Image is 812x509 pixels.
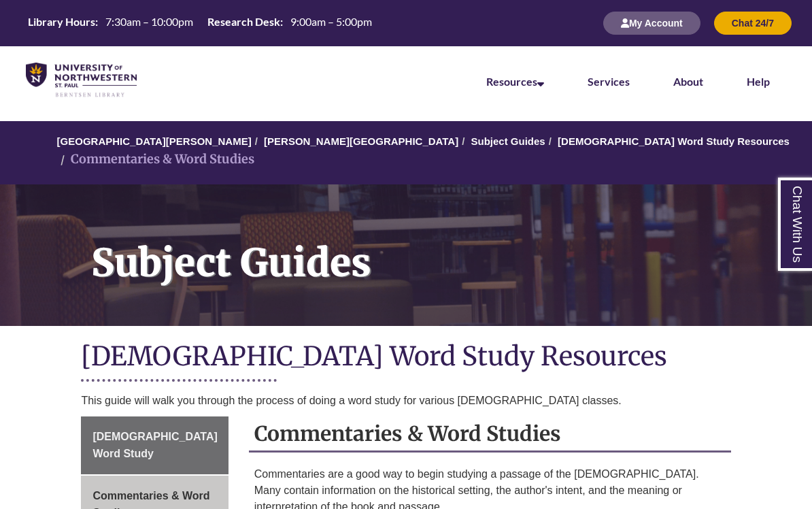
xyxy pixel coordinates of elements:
[264,135,458,147] a: [PERSON_NAME][GEOGRAPHIC_DATA]
[714,12,792,35] button: Chat 24/7
[105,15,193,28] span: 7:30am – 10:00pm
[81,395,621,406] span: This guide will walk you through the process of doing a word study for various [DEMOGRAPHIC_DATA]...
[471,135,545,147] a: Subject Guides
[26,63,137,98] img: UNWSP Library Logo
[588,75,630,88] a: Services
[76,184,812,308] h1: Subject Guides
[486,75,544,88] a: Resources
[57,135,252,147] a: [GEOGRAPHIC_DATA][PERSON_NAME]
[22,14,377,33] a: Hours Today
[22,14,377,31] table: Hours Today
[202,14,285,29] th: Research Desk:
[22,14,100,29] th: Library Hours:
[673,75,703,88] a: About
[249,416,731,453] h2: Commentaries & Word Studies
[290,15,372,28] span: 9:00am – 5:00pm
[57,150,254,169] li: Commentaries & Word Studies
[603,17,700,29] a: My Account
[81,416,228,474] a: [DEMOGRAPHIC_DATA] Word Study
[747,75,770,88] a: Help
[81,340,730,376] h1: [DEMOGRAPHIC_DATA] Word Study Resources
[92,431,217,460] span: [DEMOGRAPHIC_DATA] Word Study
[714,17,792,29] a: Chat 24/7
[603,12,700,35] button: My Account
[558,135,790,147] a: [DEMOGRAPHIC_DATA] Word Study Resources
